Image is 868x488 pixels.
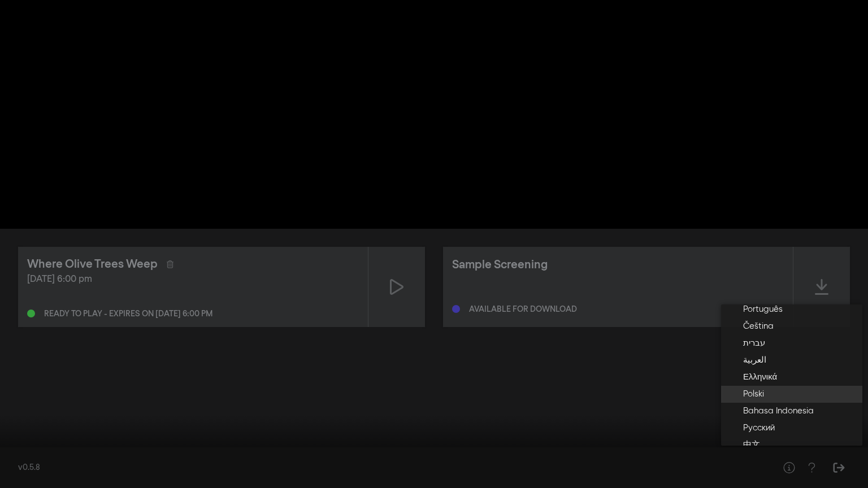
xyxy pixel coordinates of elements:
[721,301,862,318] button: Português
[743,337,765,350] span: עברית‏
[743,422,775,435] span: Русский
[721,420,862,437] button: Русский
[743,303,783,316] span: Português
[743,354,766,367] span: العربية
[721,437,862,454] button: 中文
[721,369,862,386] button: Ελληνικά
[743,439,760,452] span: 中文
[721,352,862,369] button: العربية
[800,456,823,479] button: Help
[743,405,814,418] span: Bahasa Indonesia
[721,403,862,420] button: Bahasa Indonesia
[18,462,755,474] div: v0.5.8
[827,456,850,479] button: Sign Out
[721,318,862,335] button: Čeština
[743,388,764,401] span: Polski
[743,320,774,333] span: Čeština
[721,386,862,403] button: Polski
[721,335,862,352] button: עברית‏
[743,371,777,384] span: Ελληνικά
[778,456,800,479] button: Help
